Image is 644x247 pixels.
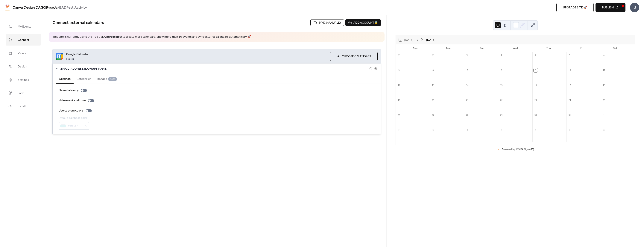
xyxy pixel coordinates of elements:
[534,83,538,87] div: 16
[432,44,465,52] div: Mon
[534,98,538,102] div: 23
[431,128,435,132] div: 3
[52,35,251,39] span: This site is currently using the free tier. to create more calendars, show more than 10 events an...
[502,148,534,151] div: Powered by
[104,34,122,40] a: Upgrade now
[499,98,503,102] div: 22
[630,3,639,12] div: U
[465,53,469,57] div: 30
[6,47,41,59] a: Views
[565,44,599,52] div: Fri
[397,68,401,72] div: 5
[431,68,435,72] div: 6
[6,61,41,72] a: Design
[59,4,87,11] b: BADFest Activity
[602,53,606,57] div: 4
[465,44,499,52] div: Tue
[52,19,104,27] span: Connect external calendars
[66,52,327,57] span: Google Calendar
[397,98,401,102] div: 19
[397,53,401,57] div: 28
[602,113,606,117] div: 1
[108,77,117,81] span: beta
[58,4,59,11] b: /
[465,83,469,87] div: 14
[97,77,117,81] span: Images
[59,109,83,113] div: Use custom colors
[426,37,435,42] div: [DATE]
[310,19,344,26] button: Sync manually
[534,68,538,72] div: 9
[6,21,41,32] a: My Events
[602,98,606,102] div: 25
[568,113,572,117] div: 31
[18,64,27,70] span: Design
[602,68,606,72] div: 11
[602,83,606,87] div: 18
[431,98,435,102] div: 20
[330,52,378,61] button: Choose Calendars
[499,83,503,87] div: 15
[59,88,79,93] div: Show date only
[465,98,469,102] div: 21
[563,5,587,10] span: Upgrade site 🚀
[399,44,432,52] div: Sun
[599,44,632,52] div: Sat
[431,53,435,57] div: 29
[499,53,503,57] div: 1
[499,68,503,72] div: 8
[534,128,538,132] div: 6
[18,77,29,83] span: Settings
[465,128,469,132] div: 4
[568,83,572,87] div: 17
[6,74,41,85] a: Settings
[516,148,534,151] a: [DOMAIN_NAME]
[59,98,86,103] div: Hide event end time
[56,74,74,84] button: Settings
[568,98,572,102] div: 24
[18,104,25,109] span: Install
[556,3,594,12] button: Upgrade site 🚀
[499,113,503,117] div: 29
[568,53,572,57] div: 3
[60,67,369,71] span: [EMAIL_ADDRESS][DOMAIN_NAME]
[499,128,503,132] div: 5
[318,21,341,25] span: Sync manually
[465,113,469,117] div: 28
[499,44,532,52] div: Wed
[5,4,10,10] img: logo
[534,113,538,117] div: 30
[18,90,25,96] span: Form
[18,24,31,30] span: My Events
[18,50,26,56] span: Views
[431,113,435,117] div: 27
[397,83,401,87] div: 12
[465,68,469,72] div: 7
[397,113,401,117] div: 26
[568,68,572,72] div: 10
[534,53,538,57] div: 2
[602,5,614,10] span: Publish
[6,101,41,112] a: Install
[74,74,94,83] button: Categories
[66,58,74,61] span: Remove
[6,87,41,99] a: Form
[431,83,435,87] div: 13
[602,128,606,132] div: 8
[532,44,565,52] div: Thu
[596,3,625,12] button: Publish
[6,34,41,46] a: Connect
[397,128,401,132] div: 2
[568,128,572,132] div: 7
[18,37,29,43] span: Connect
[342,54,371,59] span: Choose Calendars
[13,4,58,11] a: Canva Design DAG0lRvspJc
[56,53,63,60] img: google
[94,74,120,83] button: Images beta
[59,116,89,120] div: Default calendar color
